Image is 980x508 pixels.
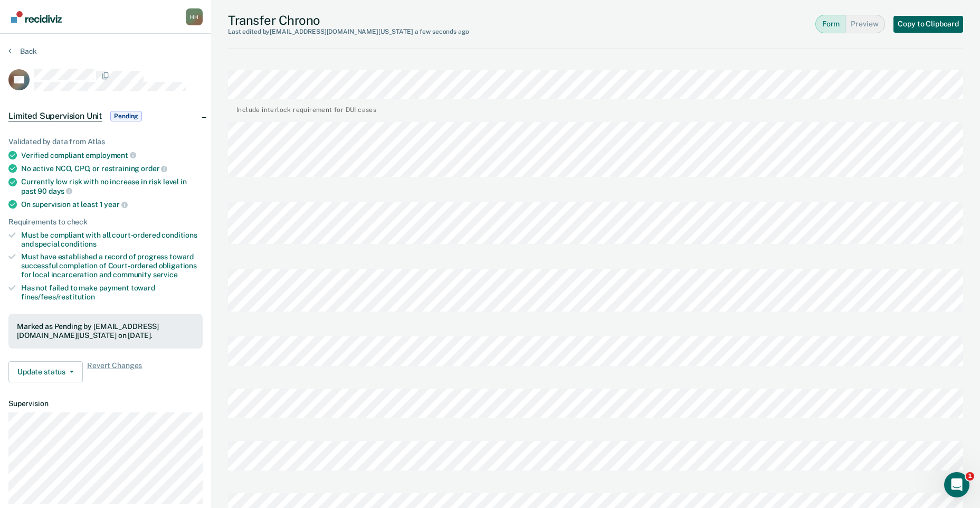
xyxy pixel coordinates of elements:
[8,137,203,146] div: Validated by data from Atlas
[104,200,127,209] span: year
[186,8,203,25] div: H H
[845,15,885,33] button: Preview
[17,322,194,340] div: Marked as Pending by [EMAIL_ADDRESS][DOMAIN_NAME][US_STATE] on [DATE].
[8,46,37,56] button: Back
[8,399,203,408] dt: Supervision
[893,16,963,33] button: Copy to Clipboard
[228,28,469,35] div: Last edited by [EMAIL_ADDRESS][DOMAIN_NAME][US_STATE]
[8,361,83,382] button: Update status
[815,15,845,33] button: Form
[21,164,203,173] div: No active NCO, CPO, or restraining
[21,293,95,301] span: fines/fees/restitution
[186,8,203,25] button: Profile dropdown button
[49,187,72,195] span: days
[228,13,469,35] div: Transfer Chrono
[21,252,203,279] div: Must have established a record of progress toward successful completion of Court-ordered obligati...
[110,111,142,121] span: Pending
[11,11,62,23] img: Recidiviz
[21,200,203,209] div: On supervision at least 1
[85,151,136,159] span: employment
[944,472,969,497] iframe: Intercom live chat
[87,361,142,382] span: Revert Changes
[966,472,974,481] span: 1
[21,231,203,249] div: Must be compliant with all court-ordered conditions and special conditions
[415,28,469,35] span: a few seconds ago
[21,284,203,302] div: Has not failed to make payment toward
[141,164,167,173] span: order
[21,150,203,160] div: Verified compliant
[8,111,102,121] span: Limited Supervision Unit
[236,104,376,114] div: Include interlock requirement for DUI cases
[8,218,203,227] div: Requirements to check
[153,270,178,279] span: service
[21,177,203,195] div: Currently low risk with no increase in risk level in past 90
